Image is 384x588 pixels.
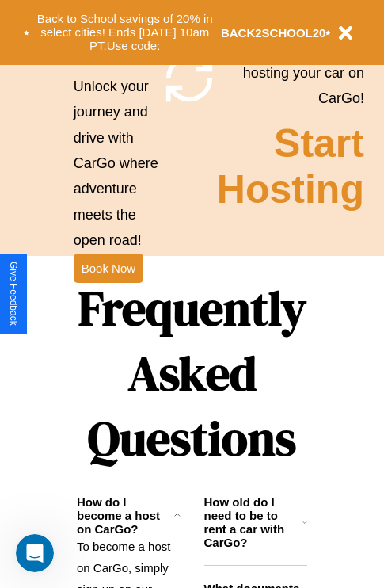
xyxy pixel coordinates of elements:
[8,262,19,326] div: Give Feedback
[221,26,326,40] b: BACK2SCHOOL20
[74,74,162,254] p: Unlock your journey and drive with CarGo where adventure meets the open road!
[74,254,143,283] button: Book Now
[204,495,303,549] h3: How old do I need to be to rent a car with CarGo?
[29,8,221,57] button: Back to School savings of 20% in select cities! Ends [DATE] 10am PT.Use code:
[77,268,307,479] h1: Frequently Asked Questions
[16,534,54,572] iframe: Intercom live chat
[77,495,174,536] h3: How do I become a host on CarGo?
[217,120,364,212] h2: Start Hosting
